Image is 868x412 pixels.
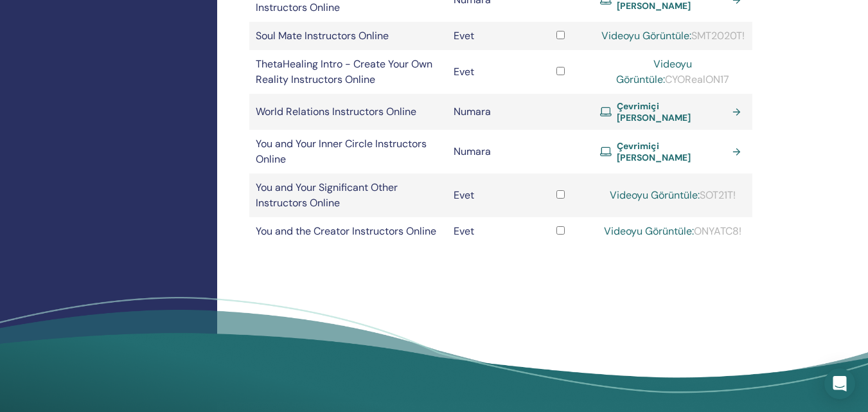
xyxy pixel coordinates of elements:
a: Videoyu Görüntüle: [616,57,692,86]
a: Çevrimiçi [PERSON_NAME] [600,100,746,123]
span: Çevrimiçi [PERSON_NAME] [617,140,727,163]
td: You and the Creator Instructors Online [249,217,447,246]
a: Çevrimiçi [PERSON_NAME] [600,140,746,163]
div: Open Intercom Messenger [824,368,855,399]
div: SMT2020T! [600,28,746,44]
div: CYORealON17 [600,57,746,87]
td: You and Your Inner Circle Instructors Online [249,130,447,174]
td: ThetaHealing Intro - Create Your Own Reality Instructors Online [249,50,447,94]
td: You and Your Significant Other Instructors Online [249,174,447,217]
a: Videoyu Görüntüle: [604,224,694,238]
td: Numara [447,130,528,174]
a: Videoyu Görüntüle: [610,188,700,202]
span: Çevrimiçi [PERSON_NAME] [617,100,727,123]
td: Evet [447,174,528,217]
div: SOT21T! [600,188,746,203]
div: ONYATC8! [600,224,746,239]
td: Evet [447,50,528,94]
td: Soul Mate Instructors Online [249,22,447,50]
td: Evet [447,217,528,246]
td: Numara [447,94,528,130]
a: Videoyu Görüntüle: [601,29,691,42]
td: Evet [447,22,528,50]
td: World Relations Instructors Online [249,94,447,130]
